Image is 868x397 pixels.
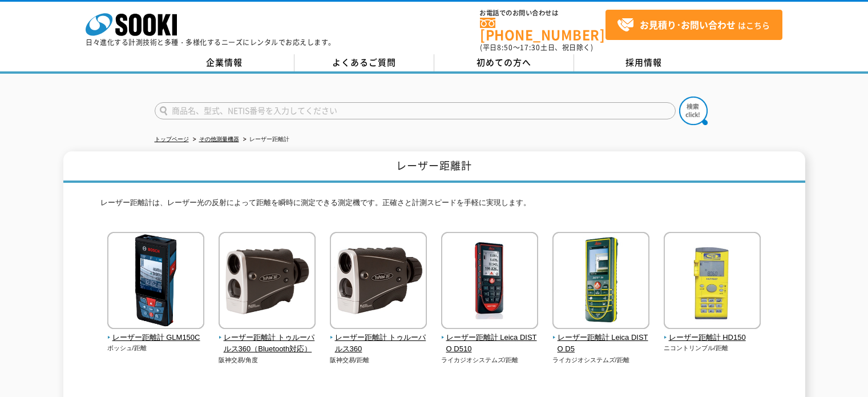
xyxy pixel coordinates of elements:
span: レーザー距離計 HD150 [664,332,761,344]
p: ボッシュ/距離 [107,343,205,353]
p: ニコントリンブル/距離 [664,343,761,353]
a: レーザー距離計 HD150 [664,321,761,344]
span: (平日 ～ 土日、祝日除く) [480,42,593,53]
p: 阪神交易/距離 [330,355,427,365]
a: レーザー距離計 Leica DISTO D5 [552,321,650,355]
input: 商品名、型式、NETIS番号を入力してください [155,102,676,119]
a: 採用情報 [574,54,714,71]
li: レーザー距離計 [241,134,289,146]
span: はこちら [617,17,770,34]
p: 阪神交易/角度 [219,355,316,365]
img: レーザー距離計 Leica DISTO D5 [552,232,649,332]
p: レーザー距離計は、レーザー光の反射によって距離を瞬時に測定できる測定機です。正確さと計測スピードを手軽に実現します。 [100,197,768,215]
span: レーザー距離計 トゥルーパルス360（Bluetooth対応） [219,332,316,356]
img: レーザー距離計 Leica DISTO D510 [441,232,538,332]
a: レーザー距離計 Leica DISTO D510 [441,321,539,355]
a: トップページ [155,136,189,142]
span: レーザー距離計 Leica DISTO D510 [441,332,539,356]
a: レーザー距離計 トゥルーパルス360（Bluetooth対応） [219,321,316,355]
span: お電話でのお問い合わせは [480,10,605,17]
span: レーザー距離計 GLM150C [107,332,205,344]
span: 初めての方へ [477,56,531,69]
span: 8:50 [497,42,513,53]
span: 17:30 [520,42,540,53]
img: レーザー距離計 トゥルーパルス360 [330,232,427,332]
a: お見積り･お問い合わせはこちら [605,10,782,40]
p: ライカジオシステムズ/距離 [552,355,650,365]
a: [PHONE_NUMBER] [480,18,605,41]
a: 企業情報 [155,54,294,71]
img: レーザー距離計 トゥルーパルス360（Bluetooth対応） [219,232,316,332]
strong: お見積り･お問い合わせ [640,18,736,31]
p: ライカジオシステムズ/距離 [441,355,539,365]
span: レーザー距離計 トゥルーパルス360 [330,332,427,356]
a: レーザー距離計 トゥルーパルス360 [330,321,427,355]
a: レーザー距離計 GLM150C [107,321,205,344]
a: よくあるご質問 [294,54,434,71]
h1: レーザー距離計 [63,151,805,183]
img: レーザー距離計 GLM150C [107,232,204,332]
a: 初めての方へ [434,54,574,71]
img: レーザー距離計 HD150 [664,232,761,332]
img: btn_search.png [679,97,708,125]
a: その他測量機器 [199,136,239,142]
p: 日々進化する計測技術と多種・多様化するニーズにレンタルでお応えします。 [86,39,336,46]
span: レーザー距離計 Leica DISTO D5 [552,332,650,356]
